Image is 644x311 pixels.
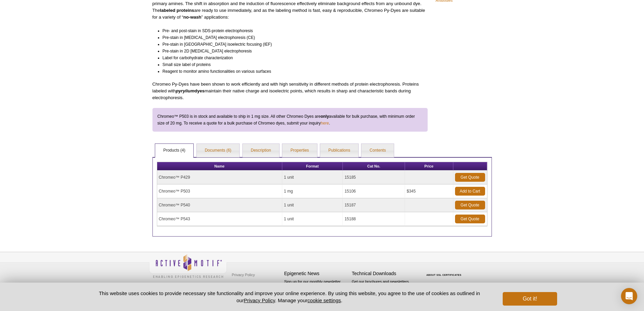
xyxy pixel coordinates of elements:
[152,81,428,101] p: Chromeo Py-Dyes have been shown to work efficiently and with high sensitivity in different method...
[361,144,394,157] a: Contents
[160,8,194,13] strong: labeled proteins
[284,271,349,276] h4: Epigenetic News
[157,171,282,184] td: Chromeo™ P429
[343,212,405,226] td: 15188
[163,68,422,75] li: Reagent to monitor amino functionalities on various surfaces
[282,144,317,157] a: Properties
[230,280,266,290] a: Terms & Conditions
[149,252,227,280] img: Active Motif,
[282,162,343,171] th: Format
[282,198,343,212] td: 1 unit
[455,201,485,209] a: Get Quote
[352,271,416,276] h4: Technical Downloads
[155,144,193,157] a: Products (4)
[157,212,282,226] td: Chromeo™ P543
[244,297,275,303] a: Privacy Policy
[321,120,329,127] a: here
[282,212,343,226] td: 1 unit
[320,114,329,119] strong: only
[343,171,405,184] td: 15185
[157,198,282,212] td: Chromeo™ P540
[157,162,282,171] th: Name
[343,184,405,198] td: 15106
[503,292,557,306] button: Got it!
[197,144,240,157] a: Documents (6)
[163,61,422,68] li: Small size label of proteins
[163,41,422,48] li: Pre-stain in [GEOGRAPHIC_DATA] isoelectric focusing (IEF)
[157,184,282,198] td: Chromeo™ P503
[455,215,485,223] a: Get Quote
[405,162,453,171] th: Price
[163,54,422,61] li: Label for carbohydrate characterization
[163,27,422,34] li: Pre- and post-stain in SDS-protein electrophoresis
[343,198,405,212] td: 15187
[163,48,422,54] li: Pre-stain in 2D [MEDICAL_DATA] electrophoresis
[243,144,279,157] a: Description
[87,290,492,304] p: This website uses cookies to provide necessary site functionality and improve your online experie...
[320,144,358,157] a: Publications
[621,288,637,304] div: Open Intercom Messenger
[352,279,416,296] p: Get our brochures and newsletters, or request them by mail.
[176,88,205,93] strong: dyes
[307,297,341,303] button: cookie settings
[176,88,194,93] em: pyrylium
[455,187,485,196] a: Add to Cart
[230,270,257,280] a: Privacy Policy
[455,173,485,182] a: Get Quote
[282,171,343,184] td: 1 unit
[405,184,453,198] td: $345
[343,162,405,171] th: Cat No.
[426,274,461,276] a: ABOUT SSL CERTIFICATES
[163,34,422,41] li: Pre-stain in [MEDICAL_DATA] electrophoresis (CE)
[420,264,470,279] table: Click to Verify - This site chose Symantec SSL for secure e-commerce and confidential communicati...
[282,184,343,198] td: 1 mg
[152,108,428,132] div: Chromeo™ P503 is in stock and available to ship in 1 mg size. All other Chromeo Dyes are availabl...
[284,279,349,302] p: Sign up for our monthly newsletter highlighting recent publications in the field of epigenetics.
[183,15,201,20] strong: no-wash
